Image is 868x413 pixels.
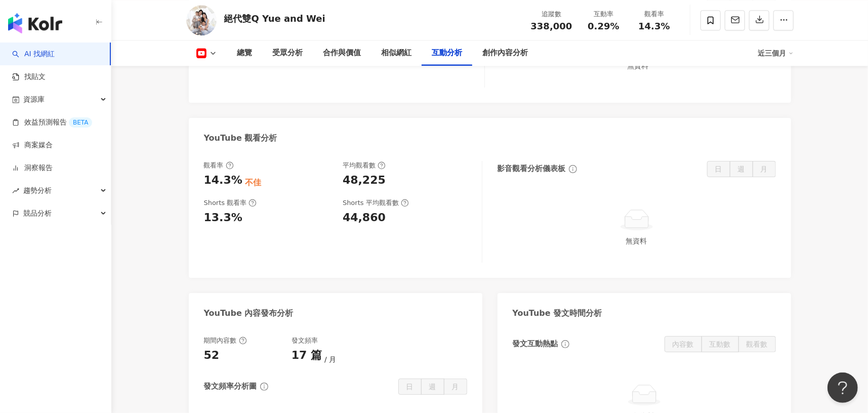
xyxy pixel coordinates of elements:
[673,340,694,348] span: 內容數
[513,339,558,349] div: 發文互動熱點
[498,163,566,174] div: 影音觀看分析儀表板
[635,9,674,19] div: 觀看率
[292,348,322,363] div: 17 篇
[531,9,572,19] div: 追蹤數
[567,163,578,175] span: info-circle
[531,21,572,31] span: 338,000
[585,9,623,19] div: 互動率
[245,177,261,188] div: 不佳
[12,140,53,150] a: 商案媒合
[23,88,45,111] span: 資源庫
[12,163,53,173] a: 洞察報告
[237,47,253,59] div: 總覽
[715,165,722,173] span: 日
[23,202,52,225] span: 競品分析
[382,47,412,59] div: 相似網紅
[588,21,619,31] span: 0.29%
[502,235,772,246] div: 無資料
[758,45,794,61] div: 近三個月
[12,49,55,59] a: searchAI 找網紅
[259,381,270,392] span: info-circle
[23,179,52,202] span: 趨勢分析
[429,383,436,391] span: 週
[204,173,242,188] div: 14.3%
[747,340,768,348] span: 觀看數
[12,72,46,82] a: 找貼文
[738,165,745,173] span: 週
[292,336,318,345] div: 發文頻率
[638,21,670,31] span: 14.3%
[483,47,528,59] div: 創作內容分析
[324,355,336,363] span: 月
[273,47,303,59] div: 受眾分析
[204,210,242,226] div: 13.3%
[452,383,459,391] span: 月
[204,161,234,170] div: 觀看率
[204,198,257,208] div: Shorts 觀看率
[204,308,294,319] div: YouTube 內容發布分析
[710,340,731,348] span: 互動數
[343,161,386,170] div: 平均觀看數
[343,210,386,226] div: 44,860
[224,12,325,25] div: 絕代雙Q Yue and Wei
[204,336,247,345] div: 期間內容數
[323,47,361,59] div: 合作與價值
[343,173,386,188] div: 48,225
[828,373,858,403] iframe: Help Scout Beacon - Open
[204,348,220,363] div: 52
[432,47,463,59] div: 互動分析
[343,198,409,208] div: Shorts 平均觀看數
[12,187,19,194] span: rise
[186,5,217,35] img: KOL Avatar
[8,13,62,33] img: logo
[513,308,602,319] div: YouTube 發文時間分析
[406,383,414,391] span: 日
[560,339,571,350] span: info-circle
[204,381,257,392] div: 發文頻率分析圖
[12,117,92,128] a: 效益預測報告BETA
[204,133,277,144] div: YouTube 觀看分析
[761,165,768,173] span: 月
